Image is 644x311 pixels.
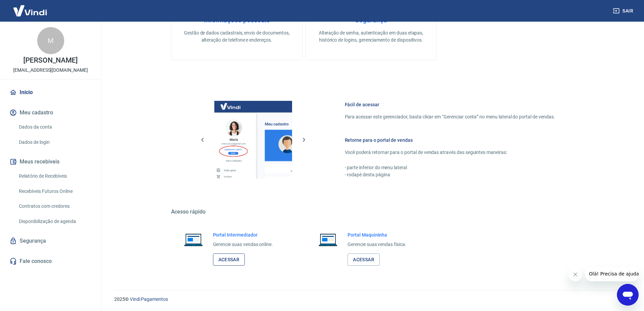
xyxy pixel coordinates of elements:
[16,215,93,228] a: Disponibilização de agenda
[348,253,380,266] a: Acessar
[114,296,628,303] p: 2025 ©
[214,101,292,179] img: Imagem da dashboard mostrando o botão de gerenciar conta na sidebar no lado esquerdo
[345,171,555,178] p: - rodapé desta página
[8,0,52,21] img: Vindi
[8,85,93,100] a: Início
[348,241,406,248] p: Gerencie suas vendas física.
[316,29,426,44] p: Alteração de senha, autenticação em duas etapas, histórico de logins, gerenciamento de dispositivos.
[585,266,639,281] iframe: Mensagem da empresa
[8,254,93,269] a: Fale conosco
[4,5,57,10] span: Olá! Precisa de ajuda?
[617,284,639,306] iframe: Botão para abrir a janela de mensagens
[345,113,555,120] p: Para acessar este gerenciador, basta clicar em “Gerenciar conta” no menu lateral do portal de ven...
[345,164,555,171] p: - parte inferior do menu lateral
[23,57,77,64] p: [PERSON_NAME]
[314,231,342,248] img: Imagem de um notebook aberto
[13,67,88,74] p: [EMAIL_ADDRESS][DOMAIN_NAME]
[182,29,291,44] p: Gestão de dados cadastrais, envio de documentos, alteração de telefone e endereços.
[345,101,555,108] h6: Fácil de acessar
[16,135,93,149] a: Dados de login
[171,208,571,215] h5: Acesso rápido
[348,231,406,238] h6: Portal Maquininha
[612,5,636,17] button: Sair
[16,120,93,134] a: Dados da conta
[179,231,208,248] img: Imagem de um notebook aberto
[213,241,273,248] p: Gerencie suas vendas online.
[16,169,93,183] a: Relatório de Recebíveis
[8,234,93,248] a: Segurança
[130,296,168,302] a: Vindi Pagamentos
[213,253,245,266] a: Acessar
[8,105,93,120] button: Meu cadastro
[16,184,93,198] a: Recebíveis Futuros Online
[16,199,93,213] a: Contratos com credores
[8,154,93,169] button: Meus recebíveis
[569,268,582,281] iframe: Fechar mensagem
[37,27,64,54] div: M
[213,231,273,238] h6: Portal Intermediador
[345,137,555,143] h6: Retorne para o portal de vendas
[345,149,555,156] p: Você poderá retornar para o portal de vendas através das seguintes maneiras:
